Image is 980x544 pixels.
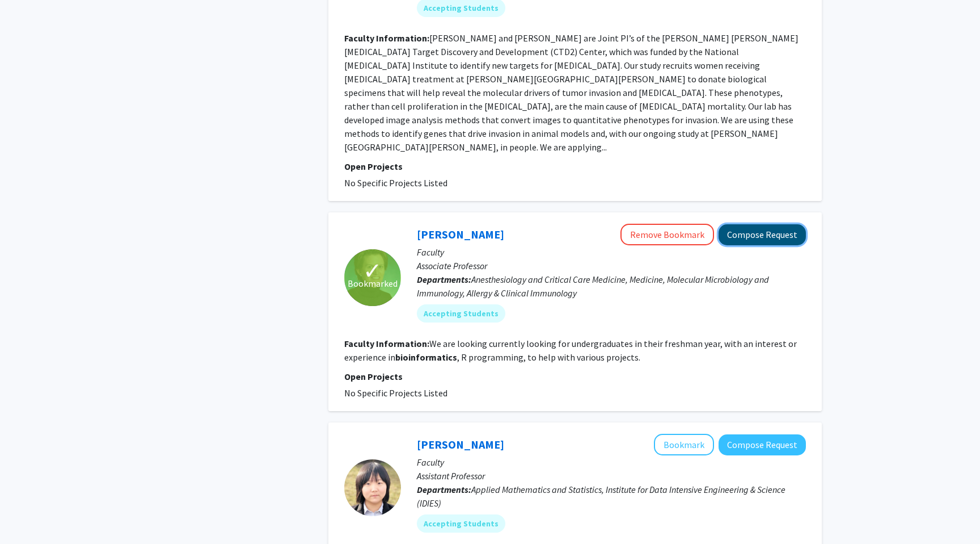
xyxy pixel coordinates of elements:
fg-read-more: [PERSON_NAME] and [PERSON_NAME] are Joint PI’s of the [PERSON_NAME] [PERSON_NAME] [MEDICAL_DATA] ... [344,32,799,153]
span: No Specific Projects Listed [344,387,447,399]
span: Anesthesiology and Critical Care Medicine, Medicine, Molecular Microbiology and Immunology, Aller... [417,274,769,299]
b: Departments: [417,484,471,495]
button: Remove Bookmark [620,224,714,245]
b: Departments: [417,274,471,285]
button: Compose Request to Yanxun Xu [719,434,806,455]
p: Associate Professor [417,259,806,273]
p: Faculty [417,455,806,469]
span: Applied Mathematics and Statistics, Institute for Data Intensive Engineering & Science (IDIES) [417,484,785,509]
fg-read-more: We are looking currently looking for undergraduates in their freshman year, with an interest or e... [344,338,797,363]
span: ✓ [363,265,382,277]
p: Assistant Professor [417,469,806,483]
a: [PERSON_NAME] [417,437,504,451]
a: [PERSON_NAME] [417,227,504,241]
p: Faculty [417,245,806,259]
b: Faculty Information: [344,32,429,44]
b: Faculty Information: [344,338,429,349]
button: Add Yanxun Xu to Bookmarks [654,434,714,455]
b: bioinformatics [395,351,457,363]
span: No Specific Projects Listed [344,177,447,189]
button: Compose Request to Nicola Heller [719,224,806,245]
p: Open Projects [344,160,806,173]
mat-chip: Accepting Students [417,514,505,533]
p: Open Projects [344,370,806,383]
span: Bookmarked [348,277,398,290]
mat-chip: Accepting Students [417,304,505,323]
iframe: Chat [9,493,48,535]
